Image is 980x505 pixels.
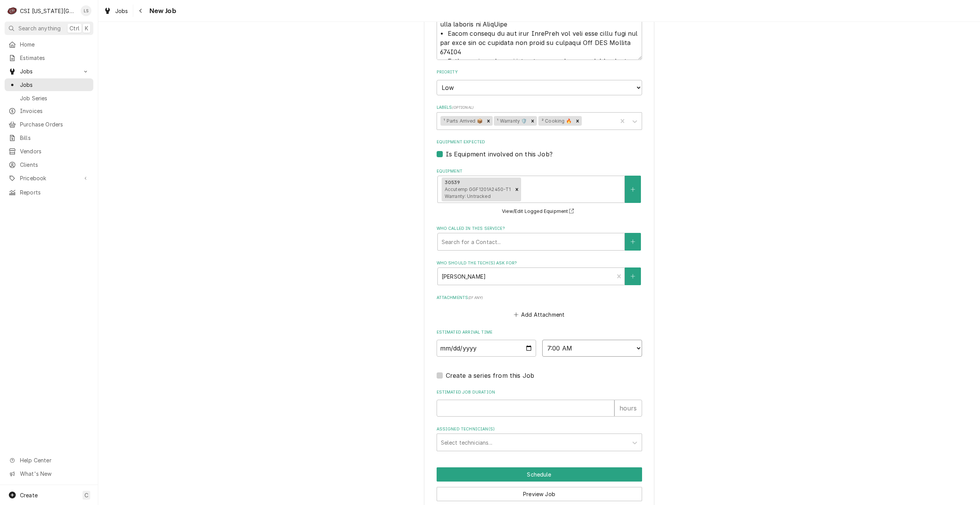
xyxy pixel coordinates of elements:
[625,267,641,285] button: Create New Contact
[81,5,91,16] div: Lindy Springer's Avatar
[20,81,89,89] span: Jobs
[437,329,642,336] label: Estimated Arrival Time
[631,239,635,244] svg: Create New Contact
[20,134,89,142] span: Bills
[5,467,93,480] a: Go to What's New
[5,105,93,117] a: Invoices
[445,179,460,185] strong: 30539
[437,105,642,111] label: Labels
[5,78,93,91] a: Jobs
[573,116,582,126] div: Remove ² Cooking 🔥
[5,454,93,467] a: Go to Help Center
[20,54,89,62] span: Estimates
[437,226,642,251] div: Who called in this service?
[437,260,642,266] label: Who should the tech(s) ask for?
[20,7,76,15] div: CSI [US_STATE][GEOGRAPHIC_DATA]
[5,131,93,144] a: Bills
[446,150,553,159] label: Is Equipment involved on this Job?
[437,389,642,395] label: Estimated Job Duration
[5,38,93,51] a: Home
[20,40,89,48] span: Home
[5,92,93,105] a: Job Series
[84,491,88,499] span: C
[18,24,61,32] span: Search anything
[85,24,88,32] span: K
[625,176,641,203] button: Create New Equipment
[5,51,93,64] a: Estimates
[513,178,521,201] div: Remove [object Object]
[20,94,89,102] span: Job Series
[20,147,89,155] span: Vendors
[147,6,176,16] span: New Job
[20,188,89,196] span: Reports
[512,309,566,320] button: Add Attachment
[101,5,131,17] a: Jobs
[484,116,493,126] div: Remove ¹ Parts Arrived 📦
[437,168,642,216] div: Equipment
[614,400,642,417] div: hours
[437,226,642,232] label: Who called in this service?
[501,207,578,216] button: View/Edit Logged Equipment
[528,116,537,126] div: Remove ¹ Warranty 🛡️
[542,340,642,357] select: Time Select
[437,139,642,159] div: Equipment Expected
[437,168,642,174] label: Equipment
[5,186,93,199] a: Reports
[437,260,642,285] div: Who should the tech(s) ask for?
[494,116,528,126] div: ¹ Warranty 🛡️
[437,487,642,501] button: Preview Job
[20,120,89,128] span: Purchase Orders
[81,5,91,16] div: LS
[5,158,93,171] a: Clients
[70,24,79,32] span: Ctrl
[20,492,38,498] span: Create
[437,482,642,501] div: Button Group Row
[135,5,147,17] button: Navigate back
[437,426,642,432] label: Assigned Technician(s)
[445,186,511,199] span: Accutemp GGF1201A2450-T1 Warranty: Untracked
[20,470,89,478] span: What's New
[437,105,642,130] div: Labels
[452,105,473,110] span: ( optional )
[20,67,78,75] span: Jobs
[115,7,128,15] span: Jobs
[5,65,93,78] a: Go to Jobs
[446,371,535,380] label: Create a series from this Job
[437,340,536,357] input: Date
[437,389,642,417] div: Estimated Job Duration
[437,139,642,145] label: Equipment Expected
[631,187,635,192] svg: Create New Equipment
[20,161,89,169] span: Clients
[437,69,642,75] label: Priority
[437,295,642,301] label: Attachments
[631,274,635,279] svg: Create New Contact
[437,467,642,482] div: Button Group Row
[625,233,641,251] button: Create New Contact
[437,426,642,451] div: Assigned Technician(s)
[5,118,93,131] a: Purchase Orders
[538,116,573,126] div: ² Cooking 🔥
[20,456,89,464] span: Help Center
[5,145,93,158] a: Vendors
[437,467,642,482] button: Schedule
[468,296,483,300] span: ( if any )
[437,329,642,357] div: Estimated Arrival Time
[20,174,78,182] span: Pricebook
[7,5,18,16] div: CSI Kansas City's Avatar
[437,295,642,320] div: Attachments
[5,172,93,184] a: Go to Pricebook
[7,5,18,16] div: C
[440,116,484,126] div: ¹ Parts Arrived 📦
[5,22,93,35] button: Search anythingCtrlK
[437,69,642,95] div: Priority
[20,107,89,115] span: Invoices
